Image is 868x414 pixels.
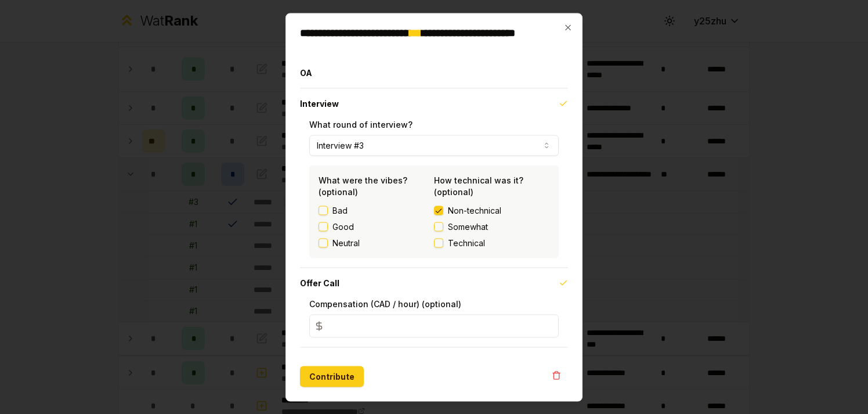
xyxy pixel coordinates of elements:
[300,88,568,118] button: Interview
[300,268,568,298] button: Offer Call
[319,175,407,196] label: What were the vibes? (optional)
[300,57,568,88] button: OA
[309,298,461,308] label: Compensation (CAD / hour) (optional)
[434,222,443,231] button: Somewhat
[332,204,348,216] label: Bad
[332,237,360,249] label: Neutral
[448,237,485,249] span: Technical
[300,118,568,267] div: Interview
[434,238,443,247] button: Technical
[434,175,523,196] label: How technical was it? (optional)
[300,366,364,387] button: Contribute
[448,204,501,216] span: Non-technical
[448,221,488,232] span: Somewhat
[332,221,354,232] label: Good
[309,119,413,129] label: What round of interview?
[434,206,443,215] button: Non-technical
[300,298,568,347] div: Offer Call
